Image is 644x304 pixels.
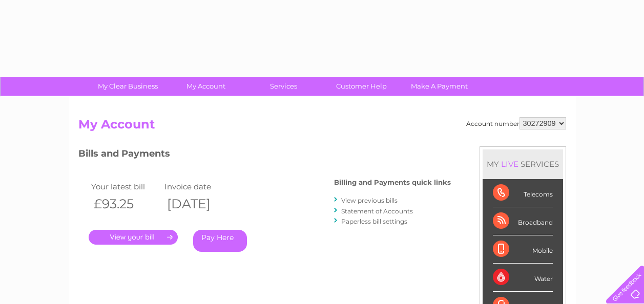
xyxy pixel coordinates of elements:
div: Account number [466,117,566,129]
a: Paperless bill settings [341,218,407,225]
a: My Account [163,77,248,96]
div: Broadband [493,207,553,235]
a: Statement of Accounts [341,207,413,215]
a: Customer Help [319,77,404,96]
div: MY SERVICES [483,149,563,179]
h3: Bills and Payments [78,146,451,164]
div: Mobile [493,235,553,264]
h2: My Account [78,117,566,137]
div: LIVE [499,159,521,169]
a: Services [241,77,326,96]
th: [DATE] [162,193,236,214]
a: View previous bills [341,197,398,204]
a: . [89,230,178,245]
td: Invoice date [162,180,236,193]
td: Your latest bill [89,180,162,193]
th: £93.25 [89,193,162,214]
h4: Billing and Payments quick links [334,179,451,186]
div: Water [493,264,553,292]
div: Telecoms [493,179,553,207]
a: My Clear Business [86,77,170,96]
a: Make A Payment [397,77,482,96]
a: Pay Here [193,230,247,252]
